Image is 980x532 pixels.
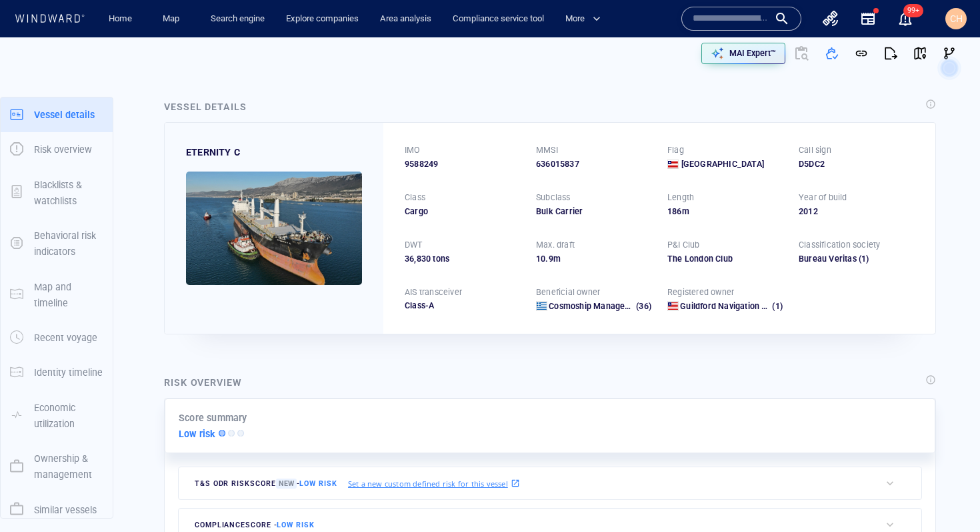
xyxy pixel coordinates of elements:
[536,158,651,170] div: 636015837
[1,270,113,321] button: Map and timeline
[536,239,575,251] p: Max. draft
[536,286,600,298] p: Beneficial owner
[667,144,684,156] p: Flag
[405,239,423,251] p: DWT
[1,143,113,156] a: Risk overview
[103,7,137,31] a: Home
[157,7,189,31] a: Map
[1,331,113,344] a: Recent voyage
[34,330,97,346] p: Recent voyage
[667,206,682,216] span: 186
[847,39,876,68] button: Get link
[1,288,113,300] a: Map and timeline
[1,409,113,421] a: Economic utilization
[536,192,571,204] p: Subclass
[348,478,508,489] p: Set a new custom defined risk for this vessel
[549,301,663,311] span: Cosmoship Management S.a.
[634,300,651,312] span: (36)
[186,144,240,160] div: ETERNITY C
[152,7,195,31] button: Map
[276,479,297,489] span: New
[186,172,362,285] img: 5905c34cc82d655866a175b2_0
[405,206,520,218] div: Cargo
[935,39,964,68] button: Visual Link Analysis
[799,253,914,265] div: Bureau Veritas
[405,158,438,170] span: 9588249
[1,97,113,132] button: Vessel details
[179,426,216,442] p: Low risk
[34,228,103,260] p: Behavioral risk indicators
[680,300,783,312] a: Guildford Navigation Sa (1)
[799,239,880,251] p: Classification society
[667,253,783,265] div: The London Club
[1,493,113,527] button: Similar vessels
[34,177,103,210] p: Blacklists & watchlists
[923,472,970,522] iframe: Chat
[99,7,141,31] button: Home
[560,7,612,31] button: More
[680,301,772,311] span: Guildford Navigation Sa
[536,206,651,218] div: Bulk Carrier
[553,254,561,264] span: m
[799,192,847,204] p: Year of build
[179,410,247,426] p: Score summary
[34,502,97,518] p: Similar vessels
[1,186,113,198] a: Blacklists & watchlists
[1,320,113,355] button: Recent voyage
[667,239,700,251] p: P&I Club
[799,144,831,156] p: Call sign
[565,11,601,27] span: More
[857,253,914,265] span: (1)
[164,374,242,390] div: Risk overview
[1,218,113,270] button: Behavioral risk indicators
[950,13,963,24] span: CH
[536,144,558,156] p: MMSI
[667,192,694,204] p: Length
[729,47,776,59] p: MAI Expert™
[34,107,95,123] p: Vessel details
[876,39,905,68] button: Export report
[1,107,113,120] a: Vessel details
[536,254,545,264] span: 10
[817,39,847,68] button: Add to vessel list
[277,521,314,529] span: Low risk
[1,460,113,473] a: Ownership & management
[405,192,425,204] p: Class
[1,503,113,515] a: Similar vessels
[205,7,270,31] a: Search engine
[405,286,462,298] p: AIS transceiver
[195,521,315,529] span: compliance score -
[903,4,923,17] span: 99+
[1,132,113,167] button: Risk overview
[405,300,434,310] span: Class-A
[164,99,247,115] div: Vessel details
[1,168,113,219] button: Blacklists & watchlists
[889,3,921,35] button: 99+
[1,366,113,378] a: Identity timeline
[281,7,364,31] a: Explore companies
[897,11,913,27] div: Notification center
[549,300,651,312] a: Cosmoship Management S.a. (36)
[799,206,914,218] div: 2012
[545,254,548,264] span: .
[195,479,337,489] span: T&S ODR risk score -
[34,400,103,433] p: Economic utilization
[681,158,764,170] span: [GEOGRAPHIC_DATA]
[1,355,113,390] button: Identity timeline
[34,142,92,158] p: Risk overview
[770,300,783,312] span: (1)
[549,254,553,264] span: 9
[375,7,437,31] a: Area analysis
[34,364,103,380] p: Identity timeline
[299,479,337,488] span: Low risk
[348,476,520,491] a: Set a new custom defined risk for this vessel
[405,253,520,265] div: 36,830 tons
[447,7,549,31] a: Compliance service tool
[905,39,935,68] button: View on map
[667,286,734,298] p: Registered owner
